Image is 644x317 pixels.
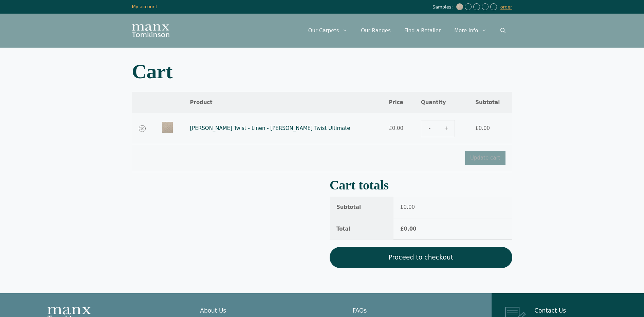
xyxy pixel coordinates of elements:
th: Product [183,92,382,113]
th: Subtotal [468,92,512,113]
bdi: 0.00 [400,204,415,210]
a: [PERSON_NAME] Twist - Linen - [PERSON_NAME] Twist Ultimate [190,125,350,131]
bdi: 0.00 [400,226,416,232]
h1: Cart [132,61,512,82]
a: Remove Tomkinson Twist - Linen - Tomkinson Twist Ultimate from cart [139,125,146,132]
img: Tomkinson Twist - Linen [456,3,463,10]
a: Find a Retailer [398,20,447,41]
nav: Primary [301,20,512,41]
th: Price [382,92,414,113]
img: Manx Tomkinson [132,24,169,37]
a: Our Ranges [354,20,398,41]
button: Update cart [465,151,505,165]
a: Our Carpets [301,20,354,41]
a: Open Search Bar [494,20,512,41]
bdi: 0.00 [389,125,403,131]
a: My account [132,4,158,9]
span: £ [400,204,404,210]
bdi: 0.00 [475,125,490,131]
a: About Us [200,307,226,314]
img: Tomkinson Twist - Linen [162,122,173,133]
a: Proceed to checkout [330,247,512,268]
th: Total [330,218,393,240]
span: £ [475,125,479,131]
a: order [500,4,512,10]
h2: Cart totals [330,180,512,190]
th: Subtotal [330,197,393,218]
a: More Info [447,20,493,41]
span: £ [389,125,392,131]
a: Contact Us [534,307,566,314]
a: FAQs [353,307,367,314]
span: Samples: [433,4,455,10]
span: £ [400,226,404,232]
th: Quantity [414,92,468,113]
